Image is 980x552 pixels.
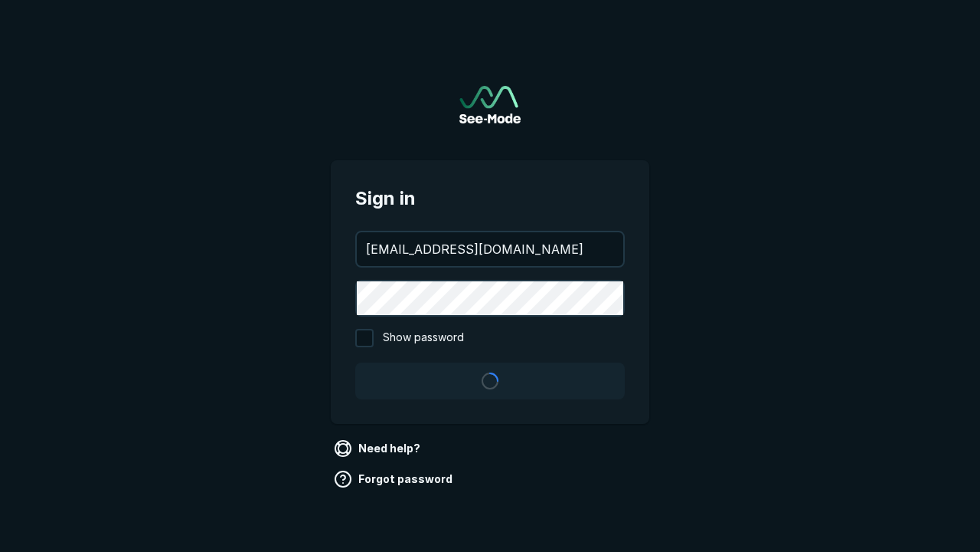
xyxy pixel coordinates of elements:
a: Go to sign in [459,86,521,123]
input: your@email.com [357,232,623,266]
img: See-Mode Logo [459,86,521,123]
span: Sign in [355,185,625,212]
a: Need help? [331,436,426,461]
a: Forgot password [331,467,459,491]
span: Show password [383,329,464,347]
